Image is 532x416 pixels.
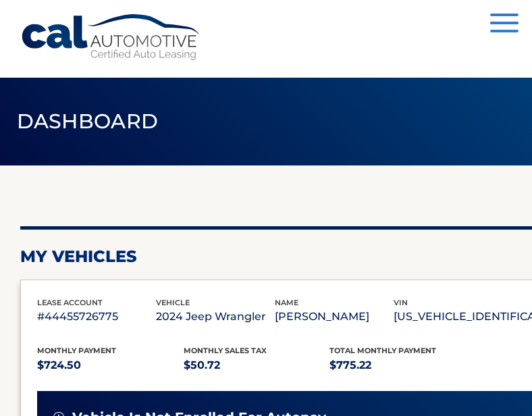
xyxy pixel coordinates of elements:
span: Monthly Payment [37,346,116,355]
span: Dashboard [17,109,159,134]
button: Menu [490,14,518,36]
span: Total Monthly Payment [329,346,436,355]
span: name [275,298,298,307]
span: vin [394,298,408,307]
a: Cal Automotive [20,14,203,61]
span: lease account [37,298,103,307]
h2: my vehicles [20,246,137,267]
p: $775.22 [329,356,476,375]
span: vehicle [156,298,190,307]
p: #44455726775 [37,307,156,326]
span: Monthly sales Tax [184,346,267,355]
p: 2024 Jeep Wrangler [156,307,275,326]
p: [PERSON_NAME] [275,307,394,326]
p: $50.72 [184,356,330,375]
p: $724.50 [37,356,184,375]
